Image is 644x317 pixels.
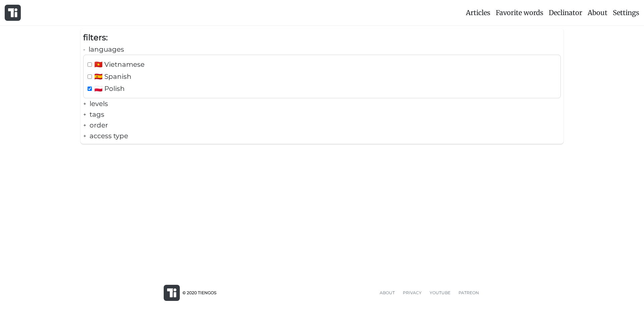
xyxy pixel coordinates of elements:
span: Settings [613,8,639,17]
span: About [588,8,607,17]
img: logo [167,288,176,298]
b: - [83,46,85,53]
span: Declinator [549,8,582,17]
span: 🇪🇸 Spanish [94,71,131,82]
div: order [83,120,561,130]
a: PATREON [454,289,483,296]
div: tags [83,109,561,120]
span: YOUTUBE [430,290,450,295]
img: logo [8,8,17,17]
b: + [83,111,86,118]
span: PRIVACY [403,290,422,295]
a: logo [2,2,23,23]
a: PRIVACY [399,289,426,296]
a: YOUTUBE [426,289,454,296]
span: ABOUT [380,290,395,295]
div: levels [83,98,561,109]
span: 🇻🇳 Vietnamese [94,59,145,70]
div: languages [83,44,561,55]
div: access type [83,130,561,141]
span: Articles [466,8,490,17]
b: + [83,122,86,128]
div: filters: [83,31,561,44]
a: ABOUT [376,289,399,296]
span: © 2020 TIENGOS [182,289,216,296]
b: + [83,101,86,107]
b: + [83,133,86,139]
span: 🇵🇱 Polish [94,83,125,94]
span: PATREON [459,290,479,295]
span: Favorite words [496,8,543,17]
